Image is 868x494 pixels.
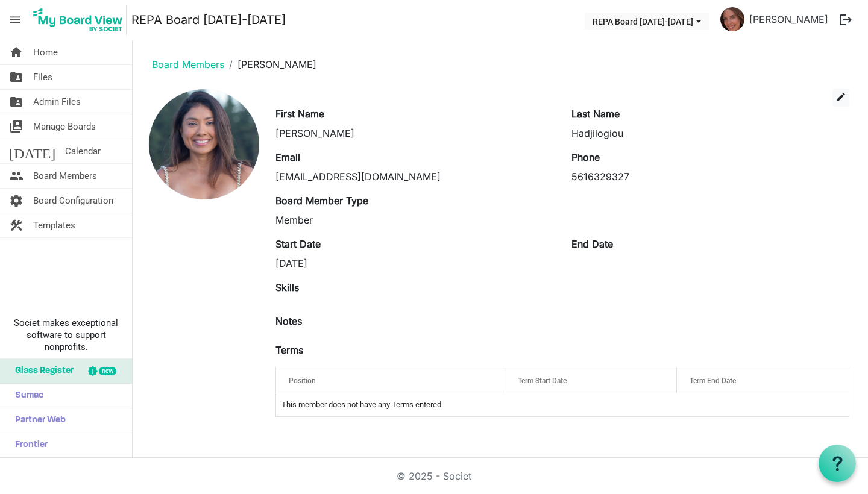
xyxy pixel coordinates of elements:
div: new [99,367,116,375]
button: edit [832,89,849,107]
img: YcOm1LtmP80IA-PKU6h1PJ--Jn-4kuVIEGfr0aR6qQTzM5pdw1I7-_SZs6Ee-9uXvl2a8gAPaoRLVNHcOWYtXg_full.png [149,89,259,199]
a: © 2025 - Societ [397,470,471,482]
label: Email [275,150,300,164]
span: Manage Boards [33,114,96,139]
span: Sumac [9,384,43,408]
span: Home [33,40,58,64]
td: This member does not have any Terms entered [276,393,849,416]
button: logout [833,7,858,33]
label: Start Date [275,237,321,251]
span: Board Configuration [33,189,113,213]
div: [DATE] [275,256,553,270]
li: [PERSON_NAME] [224,57,316,72]
span: [DATE] [9,139,55,163]
span: Calendar [65,139,101,163]
span: folder_shared [9,90,24,114]
label: First Name [275,107,324,121]
span: settings [9,189,24,213]
label: Skills [275,280,299,295]
span: Glass Register [9,359,74,383]
span: home [9,40,24,64]
span: folder_shared [9,65,24,89]
div: 5616329327 [571,169,849,184]
span: Admin Files [33,90,81,114]
label: End Date [571,237,613,251]
a: Board Members [152,58,224,70]
span: edit [835,92,846,102]
label: Board Member Type [275,193,368,208]
label: Last Name [571,107,620,121]
span: Position [289,377,316,385]
img: aLB5LVcGR_PCCk3EizaQzfhNfgALuioOsRVbMr9Zq1CLdFVQUAcRzChDQbMFezouKt6echON3eNsO59P8s_Ojg_thumb.png [720,7,744,31]
span: Societ makes exceptional software to support nonprofits. [5,317,127,353]
span: menu [4,8,27,31]
label: Terms [275,343,303,357]
span: switch_account [9,114,24,139]
span: Partner Web [9,408,66,433]
div: Member [275,213,553,227]
img: My Board View Logo [30,5,127,35]
div: Hadjilogiou [571,126,849,140]
span: people [9,164,24,188]
a: REPA Board [DATE]-[DATE] [131,8,286,32]
div: [EMAIL_ADDRESS][DOMAIN_NAME] [275,169,553,184]
span: Templates [33,213,75,237]
span: Frontier [9,433,48,457]
div: [PERSON_NAME] [275,126,553,140]
label: Notes [275,314,302,328]
label: Phone [571,150,600,164]
span: Term End Date [690,377,736,385]
span: construction [9,213,24,237]
a: My Board View Logo [30,5,131,35]
span: Term Start Date [518,377,567,385]
button: REPA Board 2025-2026 dropdownbutton [585,13,709,30]
a: [PERSON_NAME] [744,7,833,31]
span: Files [33,65,52,89]
span: Board Members [33,164,97,188]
